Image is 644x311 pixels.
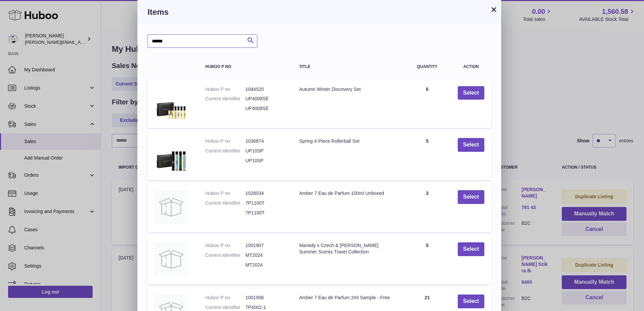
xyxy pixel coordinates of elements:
[292,58,404,76] th: Title
[458,242,484,256] button: Select
[246,242,286,249] dd: 1001907
[246,96,286,102] dd: UP4008SE
[246,148,286,154] dd: UP10SP
[205,242,245,249] dt: Huboo P no
[451,58,491,76] th: Action
[246,304,286,311] dd: 7P4002-1
[205,96,245,102] dt: Current Identifier
[299,86,397,93] div: Autumn Winter Discovery Set
[299,190,397,197] div: Amber 7 Eau de Parfum 100ml Unboxed
[154,242,188,276] img: Mantidy x Czech & Speake Summer Scents Travel Collection
[205,190,245,197] dt: Huboo P no
[299,295,397,301] div: Amber 7 Eau de Parfum 2ml Sample - Free
[154,138,188,172] img: Spring 4-Piece Rollerball Set
[299,242,397,255] div: Mantidy x Czech & [PERSON_NAME] Summer Scents Travel Collection
[205,138,245,144] dt: Huboo P no
[458,295,484,308] button: Select
[154,190,188,224] img: Amber 7 Eau de Parfum 100ml Unboxed
[490,5,498,13] button: ×
[205,148,245,154] dt: Current Identifier
[458,86,484,100] button: Select
[404,58,451,76] th: Quantity
[205,252,245,258] dt: Current Identifier
[246,252,286,258] dd: MT2024
[205,304,245,311] dt: Current Identifier
[246,262,286,268] dd: MT2024
[148,7,491,18] h3: Items
[404,183,451,232] td: 3
[246,86,286,93] dd: 1044520
[154,86,188,120] img: Autumn Winter Discovery Set
[246,158,286,164] dd: UP10SP
[198,58,292,76] th: Huboo P no
[404,236,451,284] td: 5
[246,105,286,112] dd: UP4008SE
[458,138,484,152] button: Select
[458,190,484,204] button: Select
[205,200,245,206] dt: Current Identifier
[246,295,286,301] dd: 1001906
[299,138,397,144] div: Spring 4-Piece Rollerball Set
[205,86,245,93] dt: Huboo P no
[205,295,245,301] dt: Huboo P no
[246,138,286,144] dd: 1036874
[246,200,286,206] dd: 7P1100T
[246,210,286,216] dd: 7P1100T
[404,131,451,180] td: 5
[404,79,451,128] td: 6
[246,190,286,197] dd: 1028034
